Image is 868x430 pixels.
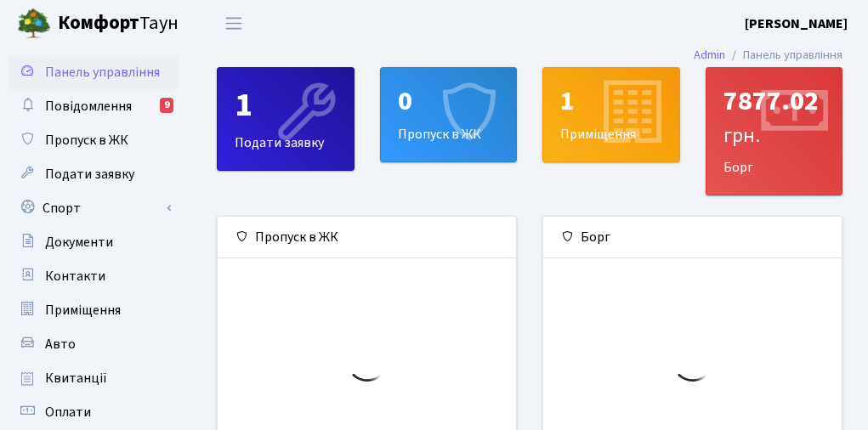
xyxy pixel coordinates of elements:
a: Квитанції [9,361,179,395]
a: 1Подати заявку [217,67,355,171]
a: Пропуск в ЖК [9,123,179,157]
div: 0 [398,85,500,117]
a: Авто [9,327,179,361]
li: Панель управління [725,46,842,65]
b: Комфорт [58,9,139,37]
b: [PERSON_NAME] [745,14,848,33]
span: Документи [45,233,113,252]
span: Приміщення [45,301,121,320]
a: [PERSON_NAME] [745,14,848,34]
a: Повідомлення9 [9,89,179,123]
a: Контакти [9,259,179,293]
div: Подати заявку [218,68,354,170]
div: 9 [160,98,173,113]
div: 1 [560,85,662,117]
span: Авто [45,335,76,354]
a: 1Приміщення [542,67,680,162]
span: Таун [58,9,179,38]
a: Подати заявку [9,157,179,191]
span: грн. [723,121,760,150]
div: 1 [235,85,337,126]
span: Пропуск в ЖК [45,131,128,150]
a: Документи [9,225,179,259]
a: Admin [694,46,725,64]
span: Панель управління [45,63,160,82]
span: Оплати [45,403,91,422]
a: Приміщення [9,293,179,327]
div: Борг [706,68,842,195]
div: Приміщення [543,68,679,161]
a: Спорт [9,191,179,225]
div: 7877.02 [723,85,825,150]
span: Квитанції [45,369,107,388]
div: Борг [543,217,842,258]
span: Подати заявку [45,165,134,184]
a: 0Пропуск в ЖК [380,67,518,162]
img: logo.png [17,7,51,41]
a: Оплати [9,395,179,429]
span: Контакти [45,267,105,286]
nav: breadcrumb [668,37,868,73]
div: Пропуск в ЖК [381,68,517,161]
div: Пропуск в ЖК [218,217,516,258]
button: Переключити навігацію [213,9,255,37]
a: Панель управління [9,55,179,89]
span: Повідомлення [45,97,132,116]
